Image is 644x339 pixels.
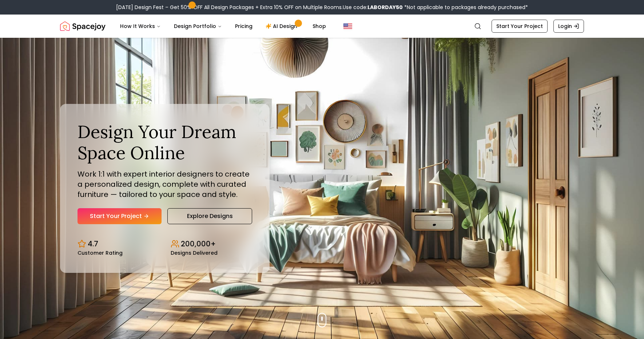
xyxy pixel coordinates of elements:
[307,19,332,33] a: Shop
[171,250,218,255] small: Designs Delivered
[60,19,106,33] a: Spacejoy
[114,19,167,33] button: How It Works
[343,22,352,31] img: United States
[116,4,528,11] div: [DATE] Design Fest – Get 50% OFF All Design Packages + Extra 10% OFF on Multiple Rooms.
[77,233,252,255] div: Design stats
[60,19,106,33] img: Spacejoy Logo
[367,4,403,11] b: LABORDAY50
[77,250,123,255] small: Customer Rating
[168,19,228,33] button: Design Portfolio
[77,208,162,224] a: Start Your Project
[77,121,252,163] h1: Design Your Dream Space Online
[260,19,305,33] a: AI Design
[167,208,252,224] a: Explore Designs
[60,15,584,38] nav: Global
[181,239,216,249] p: 200,000+
[553,20,584,33] a: Login
[343,4,403,11] span: Use code:
[77,169,252,199] p: Work 1:1 with expert interior designers to create a personalized design, complete with curated fu...
[403,4,528,11] span: *Not applicable to packages already purchased*
[229,19,258,33] a: Pricing
[114,19,332,33] nav: Main
[492,20,548,33] a: Start Your Project
[88,239,98,249] p: 4.7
